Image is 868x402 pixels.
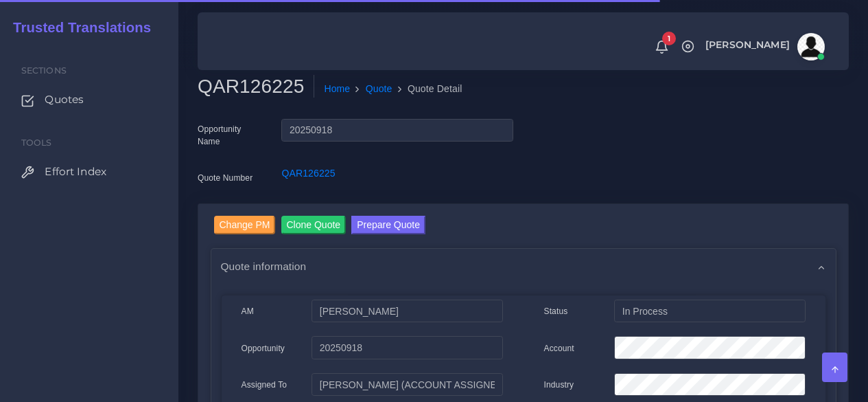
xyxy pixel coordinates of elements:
a: Effort Index [10,157,168,186]
span: Quote information [221,258,307,274]
img: avatar [797,33,825,60]
label: Account [544,342,574,355]
a: Quotes [10,85,168,114]
h2: Trusted Translations [3,19,151,36]
h2: QAR126225 [198,75,314,98]
span: Sections [21,65,67,76]
label: Opportunity [242,342,285,355]
label: Quote Number [198,172,253,184]
span: Tools [21,137,52,148]
a: Prepare Quote [351,216,425,238]
span: 1 [662,32,676,45]
label: Industry [544,379,574,391]
input: pm [312,373,502,397]
div: Quote information [211,249,836,284]
span: [PERSON_NAME] [705,40,790,49]
span: Quotes [45,92,84,107]
a: QAR126225 [281,168,335,179]
label: Assigned To [242,379,288,391]
a: [PERSON_NAME]avatar [699,33,830,60]
label: Opportunity Name [198,123,261,148]
input: Change PM [214,216,276,234]
label: Status [544,305,568,317]
a: Quote [366,82,392,96]
input: Clone Quote [281,216,347,234]
a: Home [324,82,350,96]
span: Effort Index [45,164,106,179]
a: 1 [650,39,674,54]
label: AM [242,305,254,317]
button: Prepare Quote [351,216,425,234]
a: Trusted Translations [3,16,151,39]
li: Quote Detail [392,82,462,96]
